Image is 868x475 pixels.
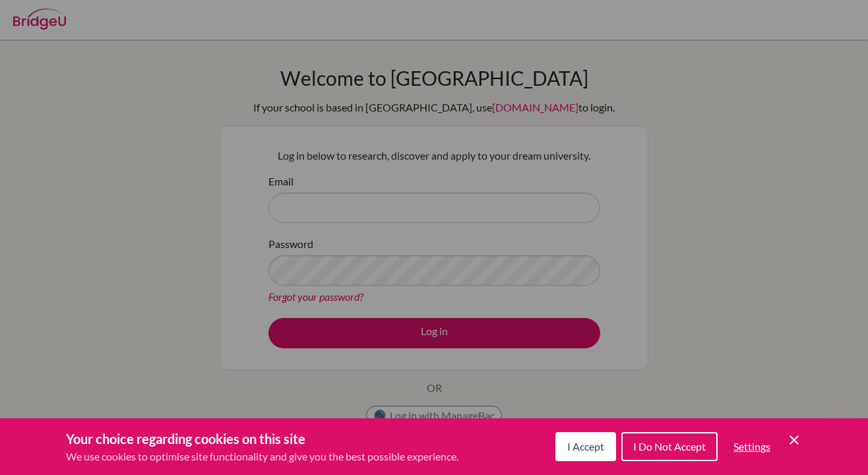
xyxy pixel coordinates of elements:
[66,429,458,449] h3: Your choice regarding cookies on this site
[555,432,616,461] button: I Accept
[786,432,802,448] button: Save and close
[66,449,458,464] p: We use cookies to optimise site functionality and give you the best possible experience.
[621,432,718,461] button: I Do Not Accept
[733,440,770,453] span: Settings
[723,433,781,460] button: Settings
[633,440,706,453] span: I Do Not Accept
[567,440,604,453] span: I Accept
